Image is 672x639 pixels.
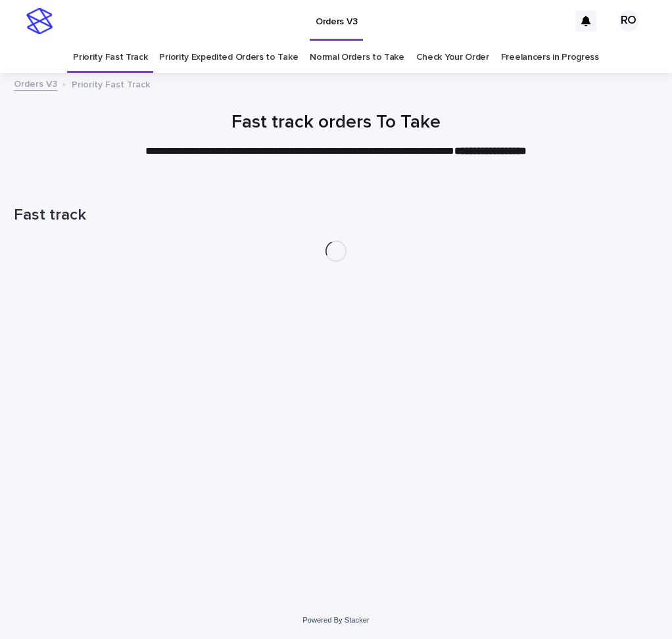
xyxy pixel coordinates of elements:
a: Powered By Stacker [302,616,369,624]
h1: Fast track [14,206,658,225]
img: stacker-logo-s-only.png [26,8,53,34]
p: Priority Fast Track [72,76,150,91]
h1: Fast track orders To Take [14,112,658,134]
a: Freelancers in Progress [501,42,599,73]
div: RO [618,11,639,32]
a: Priority Expedited Orders to Take [159,42,298,73]
a: Orders V3 [14,76,57,91]
a: Priority Fast Track [73,42,147,73]
a: Normal Orders to Take [310,42,404,73]
a: Check Your Order [416,42,489,73]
